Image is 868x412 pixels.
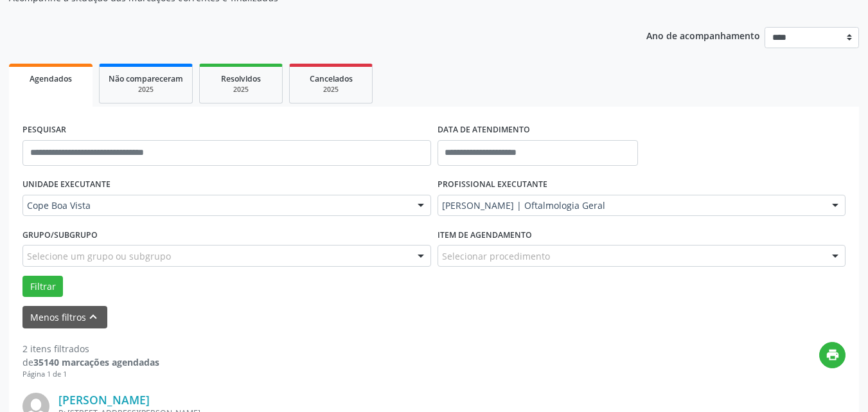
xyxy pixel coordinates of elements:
[826,348,840,362] i: print
[58,393,150,407] a: [PERSON_NAME]
[33,356,159,368] strong: 35140 marcações agendadas
[209,85,273,94] div: 2025
[27,199,405,212] span: Cope Boa Vista
[86,310,100,324] i: keyboard_arrow_up
[22,342,159,355] div: 2 itens filtrados
[442,249,550,263] span: Selecionar procedimento
[299,85,363,94] div: 2025
[438,175,547,195] label: PROFISSIONAL EXECUTANTE
[310,73,353,84] span: Cancelados
[442,199,820,212] span: [PERSON_NAME] | Oftalmologia Geral
[22,175,111,195] label: UNIDADE EXECUTANTE
[27,249,171,263] span: Selecione um grupo ou subgrupo
[438,225,532,245] label: Item de agendamento
[22,306,107,328] button: Menos filtroskeyboard_arrow_up
[646,27,760,43] p: Ano de acompanhamento
[22,276,63,298] button: Filtrar
[109,85,183,94] div: 2025
[22,369,159,380] div: Página 1 de 1
[22,120,66,140] label: PESQUISAR
[22,355,159,369] div: de
[30,73,72,84] span: Agendados
[819,342,846,368] button: print
[109,73,183,84] span: Não compareceram
[221,73,261,84] span: Resolvidos
[438,120,530,140] label: DATA DE ATENDIMENTO
[22,225,98,245] label: Grupo/Subgrupo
